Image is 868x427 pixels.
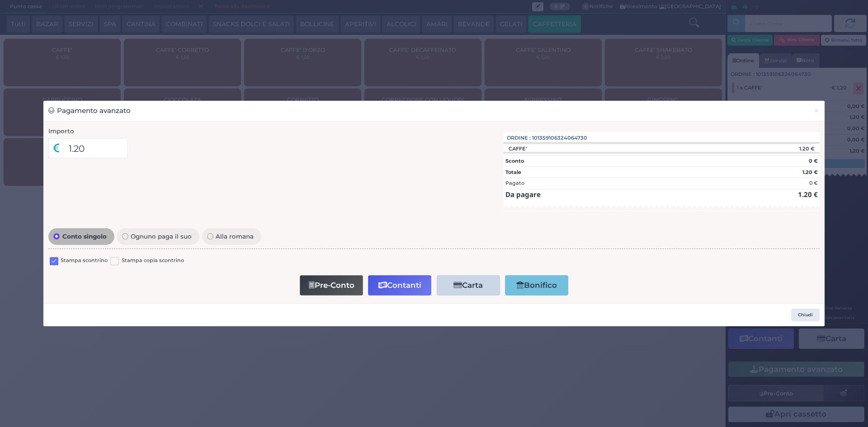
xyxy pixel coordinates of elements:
[128,233,194,239] span: Ognuno paga il suo
[505,190,541,199] strong: Da pagare
[505,179,524,187] div: Pagato
[437,275,500,296] button: Carta
[809,101,825,121] button: Chiudi
[809,179,818,187] div: 0 €
[122,257,184,265] label: Stampa copia scontrino
[802,169,818,175] strong: 1.20 €
[505,275,568,296] button: Bonifico
[505,158,524,164] strong: Sconto
[213,233,256,239] span: Alla romana
[507,134,531,142] span: Ordine :
[48,127,74,136] label: Importo
[741,145,820,152] div: 1.20 €
[809,158,818,164] strong: 0 €
[61,257,108,265] label: Stampa scontrino
[505,169,521,175] strong: Totale
[791,309,820,321] button: Chiudi
[60,233,109,239] span: Conto singolo
[63,138,127,158] input: Es. 30.99
[532,134,587,142] span: 101359106324064730
[48,106,131,116] h3: Pagamento avanzato
[798,190,818,199] strong: 1.20 €
[300,275,363,296] button: Pre-Conto
[368,275,431,296] button: Contanti
[814,106,820,116] span: ×
[504,145,531,152] div: CAFFE'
